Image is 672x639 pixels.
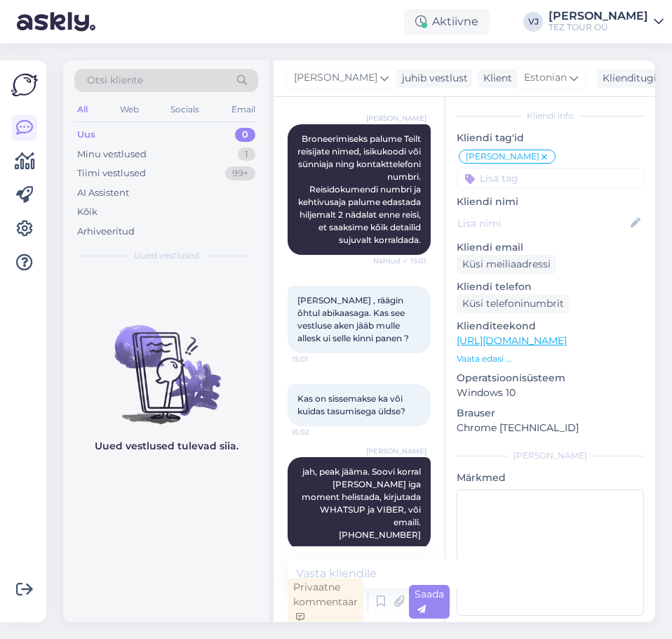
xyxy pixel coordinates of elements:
[457,470,644,485] p: Märkmed
[77,225,135,239] div: Arhiveeritud
[294,70,377,86] span: [PERSON_NAME]
[457,319,644,334] p: Klienditeekond
[404,9,490,34] div: Aktiivne
[74,100,90,119] div: All
[457,110,644,122] div: Kliendi info
[95,439,238,454] p: Uued vestlused tulevad siia.
[77,186,129,200] div: AI Assistent
[225,166,255,180] div: 99+
[457,195,644,209] p: Kliendi nimi
[373,256,426,266] span: Nähtud ✓ 15:01
[288,578,363,626] div: Privaatne kommentaar
[457,334,567,347] a: [URL][DOMAIN_NAME]
[457,240,644,255] p: Kliendi email
[457,131,644,145] p: Kliendi tag'id
[302,466,423,540] span: jah, peak jääma. Soovi korral [PERSON_NAME] iga moment helistada, kirjutada WHATSUP ja VIBER, või...
[168,100,202,119] div: Socials
[415,588,444,615] span: Saada
[457,216,628,231] input: Lisa nimi
[549,11,648,22] div: [PERSON_NAME]
[366,446,426,456] span: [PERSON_NAME]
[63,300,269,426] img: No chats
[457,353,644,365] p: Vaata edasi ...
[466,152,539,161] span: [PERSON_NAME]
[597,71,657,86] div: Klienditugi
[134,249,199,262] span: Uued vestlused
[523,12,543,32] div: VJ
[457,406,644,421] p: Brauser
[478,71,512,86] div: Klient
[396,71,468,86] div: juhib vestlust
[457,371,644,386] p: Operatsioonisüsteem
[297,295,409,343] span: [PERSON_NAME] , räägin õhtul abikaasaga. Kas see vestluse aken jääb mulle allesk ui selle kinni p...
[229,100,258,119] div: Email
[77,166,146,180] div: Tiimi vestlused
[549,22,648,33] div: TEZ TOUR OÜ
[117,100,142,119] div: Web
[366,113,426,124] span: [PERSON_NAME]
[235,128,255,142] div: 0
[457,168,644,189] input: Lisa tag
[524,70,567,86] span: Estonian
[457,255,556,274] div: Küsi meiliaadressi
[292,427,344,437] span: 15:02
[457,421,644,435] p: Chrome [TECHNICAL_ID]
[457,386,644,400] p: Windows 10
[292,354,344,364] span: 15:01
[549,11,664,33] a: [PERSON_NAME]TEZ TOUR OÜ
[77,128,95,142] div: Uus
[297,393,405,416] span: Kas on sissemakse ka või kuidas tasumisega üldse?
[87,73,143,88] span: Otsi kliente
[11,72,38,98] img: Askly Logo
[457,449,644,462] div: [PERSON_NAME]
[77,205,98,219] div: Kõik
[457,279,644,294] p: Kliendi telefon
[238,147,255,162] div: 1
[77,147,147,162] div: Minu vestlused
[457,294,570,313] div: Küsi telefoninumbrit
[297,133,423,245] span: Broneerimiseks palume Teilt reisijate nimed, isikukoodi või sünniaja ning kontakttelefoni numbri....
